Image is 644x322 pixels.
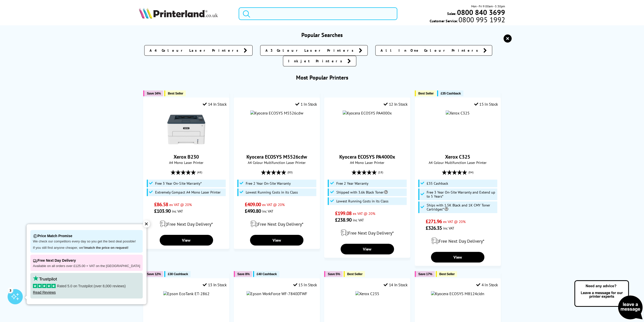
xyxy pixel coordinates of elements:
[375,45,492,56] a: All In One Colour Printers
[139,74,505,81] h3: Most Popular Printers
[33,246,140,250] p: If you still find anyone cheaper, we'll
[246,190,298,194] span: Lowest Running Costs in its Class
[381,48,481,53] span: All In One Colour Printers
[431,252,484,262] a: View
[384,282,407,287] div: 14 In Stock
[250,110,303,116] img: Kyocera ECOSYS M5526cdw
[203,102,226,107] div: 14 In Stock
[378,167,383,177] span: (18)
[167,110,205,148] img: Xerox B230
[33,275,57,281] img: trustpilot rating
[164,271,190,277] button: £30 Cashback
[384,102,407,107] div: 12 In Stock
[250,235,303,245] a: View
[237,272,250,276] span: Save 8%
[430,17,505,23] span: Customer Service:
[355,291,379,296] img: Xerox C235
[287,167,293,177] span: (80)
[283,56,356,66] a: Inkjet Printers
[237,217,317,231] div: modal_delivery
[168,91,183,95] span: Best Seller
[427,203,496,211] span: Ships with 1.5K Black and 1K CMY Toner Cartridges*
[327,160,407,165] span: A4 Mono Laser Printer
[415,90,436,96] button: Best Seller
[425,218,442,225] span: £271.96
[197,167,202,177] span: (48)
[343,110,392,116] img: Kyocera ECOSYS PA4000x
[471,4,505,9] span: Mon - Fri 9:00am - 5:30pm
[139,8,218,19] img: Printerland Logo
[443,219,466,224] span: ex VAT @ 20%
[139,8,232,20] a: Printerland Logo
[245,201,261,208] span: £409.00
[246,181,291,185] span: Free 2 Year On-Site Warranty
[246,291,307,296] img: Epson WorkForce WF-7840DTWF
[146,160,226,165] span: A4 Mono Laser Printer
[456,10,505,15] a: 0800 840 3699
[439,272,455,276] span: Best Seller
[245,208,261,214] span: £490.80
[457,8,505,17] b: 0800 840 3699
[431,291,484,296] img: Kyocera ECOSYS M8124cidn
[239,7,398,20] input: Search product or brand
[437,90,463,96] button: £35 Cashback
[425,225,442,231] span: £326.35
[474,102,498,107] div: 15 In Stock
[427,190,496,198] span: Free 3 Year On-Site Warranty and Extend up to 5 Years*
[446,110,470,116] img: Xerox C325
[155,190,220,194] span: Extremely Compact A4 Mono Laser Printer
[427,181,448,185] span: £35 Cashback
[150,48,241,53] span: A4 Colour Laser Printers
[8,287,13,293] div: 3
[169,202,192,207] span: ex VAT @ 20%
[347,272,363,276] span: Best Seller
[262,209,273,214] span: inc VAT
[293,282,317,287] div: 15 In Stock
[327,226,407,240] div: modal_delivery
[143,220,150,228] div: ✕
[436,271,457,277] button: Best Seller
[443,226,454,231] span: inc VAT
[163,291,210,296] img: Epson EcoTank ET-2862
[468,167,473,177] span: (84)
[147,272,161,276] span: Save 12%
[146,217,226,231] div: modal_delivery
[172,209,183,214] span: inc VAT
[203,282,226,287] div: 13 In Stock
[33,257,140,264] p: Free Next Day Delivery
[353,218,364,222] span: inc VAT
[85,246,128,250] strong: match the price on request!
[418,234,498,248] div: modal_delivery
[147,91,161,95] span: Save 34%
[265,48,356,53] span: A3 Colour Laser Printers
[160,235,213,245] a: View
[336,181,368,185] span: Free 2 Year Warranty
[143,90,163,96] button: Save 34%
[234,271,252,277] button: Save 8%
[154,201,168,208] span: £86.58
[458,17,505,22] span: 0800 995 1992
[253,271,279,277] button: £40 Cashback
[415,271,435,277] button: Save 17%
[339,154,395,160] a: Kyocera ECOSYS PA4000x
[441,91,461,95] span: £35 Cashback
[33,239,140,244] p: We check our competitors every day so you get the best deal possible!
[260,45,368,56] a: A3 Colour Laser Printers
[341,244,394,254] a: View
[257,272,277,276] span: £40 Cashback
[237,160,317,165] span: A4 Colour Multifunction Laser Printer
[335,217,351,223] span: £238.90
[168,272,188,276] span: £30 Cashback
[418,272,432,276] span: Save 17%
[335,210,351,217] span: £199.08
[33,284,140,288] p: Rated 5.0 on Trustpilot (over 8,000 reviews)
[324,271,342,277] button: Save 5%
[139,31,505,39] h3: Popular Searches
[164,90,186,96] button: Best Seller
